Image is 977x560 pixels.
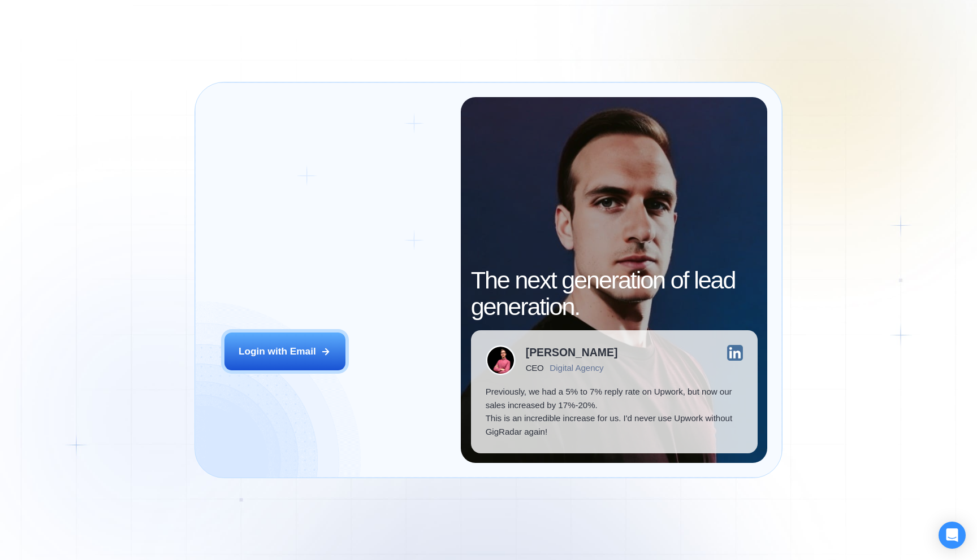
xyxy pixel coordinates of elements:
div: CEO [526,363,544,373]
button: Login with Email [224,333,345,370]
div: Open Intercom Messenger [939,522,966,549]
p: Previously, we had a 5% to 7% reply rate on Upwork, but now our sales increased by 17%-20%. This ... [486,385,743,439]
div: Login with Email [239,345,316,358]
h2: The next generation of lead generation. [471,267,758,321]
div: Digital Agency [550,363,603,373]
div: [PERSON_NAME] [526,347,618,358]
